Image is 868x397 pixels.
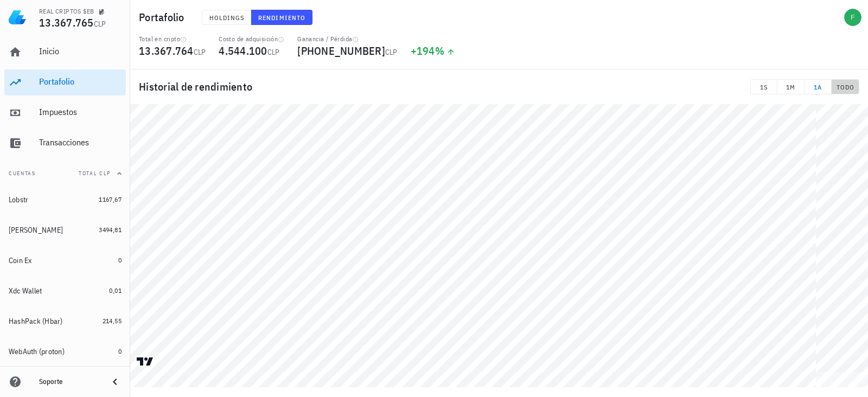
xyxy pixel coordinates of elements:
button: Rendimiento [251,10,312,25]
div: Lobstr [9,195,29,204]
span: % [435,43,444,58]
div: Costo de adquisición [219,35,284,43]
span: CLP [94,19,106,29]
span: TODO [836,83,854,91]
span: 4.544.100 [219,43,267,58]
div: +194 [411,46,456,56]
a: WebAuth (proton) 0 [4,338,126,364]
div: Portafolio [39,76,122,87]
div: REAL CRIPTOS $EB [39,7,94,16]
div: Historial de rendimiento [130,69,868,104]
button: 1S [750,79,777,94]
button: CuentasTotal CLP [4,161,126,187]
span: CLP [267,47,280,57]
span: 214,55 [103,317,122,325]
span: 0 [118,347,122,355]
a: Charting by TradingView [136,356,155,367]
button: TODO [832,79,859,94]
a: Xdc Wallet 0,01 [4,278,126,304]
div: Coin Ex [9,256,32,265]
div: Inicio [39,46,122,56]
span: 0 [118,256,122,264]
span: [PHONE_NUMBER] [297,43,385,58]
span: 0,01 [109,286,122,294]
span: 1167,67 [99,195,122,203]
span: CLP [385,47,398,57]
span: 1A [809,83,827,91]
a: Coin Ex 0 [4,247,126,273]
span: Holdings [209,14,245,22]
a: Lobstr 1167,67 [4,187,126,213]
a: Transacciones [4,130,126,156]
button: 1A [805,79,832,94]
span: 1S [755,83,773,91]
span: Total CLP [79,170,111,177]
img: LedgiFi [9,9,26,26]
div: Total en cripto [139,35,206,43]
div: Impuestos [39,107,122,117]
a: HashPack (Hbar) 214,55 [4,308,126,334]
span: 13.367.765 [39,15,94,30]
div: HashPack (Hbar) [9,317,63,326]
div: WebAuth (proton) [9,347,65,356]
a: [PERSON_NAME] 3494,81 [4,217,126,243]
span: 1M [782,83,800,91]
button: Holdings [202,10,252,25]
div: Xdc Wallet [9,286,42,296]
h1: Portafolio [139,9,189,26]
div: avatar [844,9,861,26]
a: Inicio [4,39,126,65]
span: 3494,81 [99,226,122,234]
div: Soporte [39,377,100,386]
div: Ganancia / Pérdida [297,35,397,43]
button: 1M [777,79,805,94]
div: Transacciones [39,137,122,148]
div: [PERSON_NAME] [9,226,63,235]
a: Portafolio [4,69,126,95]
span: Rendimiento [258,14,305,22]
span: CLP [194,47,206,57]
span: 13.367.764 [139,43,194,58]
a: Impuestos [4,100,126,126]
